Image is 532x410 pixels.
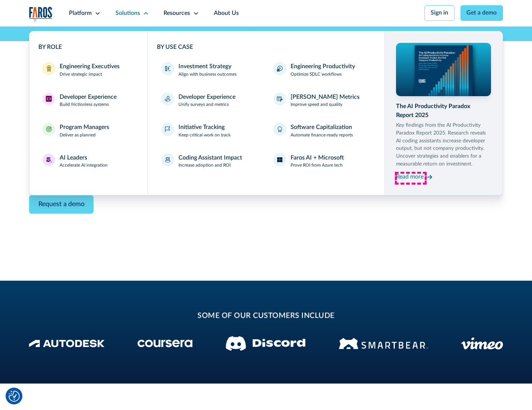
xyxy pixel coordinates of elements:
a: Coding Assistant ImpactIncrease adoption and ROI [157,149,263,174]
img: Revisit consent button [9,391,20,402]
nav: Solutions [29,26,503,195]
p: Deliver as planned [60,132,96,139]
div: Faros AI + Microsoft [291,154,344,163]
a: Contact Modal [29,195,94,214]
button: Cookie Settings [9,391,20,402]
div: Program Managers [60,123,109,132]
p: Align with business outcomes [178,71,237,78]
a: AI LeadersAI LeadersAccelerate AI integration [38,149,139,174]
div: Software Capitalization [291,123,352,132]
a: Program ManagersProgram ManagersDeliver as planned [38,119,139,143]
div: BY USE CASE [157,43,376,52]
img: Vimeo logo [461,337,503,350]
div: BY ROLE [38,43,139,52]
div: Platform [69,9,92,18]
a: Developer ExperienceDeveloper ExperienceBuild frictionless systems [38,88,139,113]
a: Get a demo [460,5,503,21]
p: Unify surveys and metrics [178,101,229,108]
a: Developer ExperienceUnify surveys and metrics [157,88,263,113]
img: Logo of the analytics and reporting company Faros. [29,7,53,22]
a: Engineering ProductivityOptimize SDLC workflows [269,58,375,82]
p: Prove ROI from Azure tech [291,162,343,169]
div: Read more [396,173,424,182]
img: Engineering Executives [46,66,52,72]
p: Optimize SDLC workflows [291,71,342,78]
a: Initiative TrackingKeep critical work on track [157,119,263,143]
img: Coursera Logo [137,340,193,347]
a: Investment StrategyAlign with business outcomes [157,58,263,82]
p: Accelerate AI integration [60,162,108,169]
img: Program Managers [46,126,52,132]
div: Investment Strategy [178,62,231,71]
p: Build frictionless systems [60,101,109,108]
p: Improve speed and quality [291,101,342,108]
img: Smartbear Logo [339,337,428,350]
img: AI Leaders [46,157,52,163]
div: Engineering Executives [60,62,120,71]
p: Increase adoption and ROI [178,162,231,169]
img: Autodesk Logo [29,340,105,347]
p: Key findings from the AI Productivity Paradox Report 2025. Research reveals AI coding assistants ... [396,122,491,168]
p: Drive strategic impact [60,71,102,78]
a: Software CapitalizationAutomate finance-ready reports [269,119,375,143]
a: Faros AI + MicrosoftProve ROI from Azure tech [269,149,375,174]
img: Discord logo [226,336,305,351]
a: [PERSON_NAME] MetricsImprove speed and quality [269,88,375,113]
a: Sign in [424,5,455,21]
div: Developer Experience [60,93,117,102]
div: The AI Productivity Paradox Report 2025 [396,102,491,120]
div: Initiative Tracking [178,123,225,132]
div: Solutions [115,9,140,18]
img: Developer Experience [46,96,52,102]
h2: some of our customers include [88,310,444,322]
p: Keep critical work on track [178,132,231,139]
div: Coding Assistant Impact [178,154,242,163]
a: The AI Productivity Paradox Report 2025Key findings from the AI Productivity Paradox Report 2025.... [396,43,491,183]
div: [PERSON_NAME] Metrics [291,93,360,102]
p: Automate finance-ready reports [291,132,353,139]
div: AI Leaders [60,154,87,163]
div: Engineering Productivity [291,62,355,71]
div: Resources [164,9,190,18]
a: home [29,7,53,22]
a: Engineering ExecutivesEngineering ExecutivesDrive strategic impact [38,58,139,82]
div: Developer Experience [178,93,235,102]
